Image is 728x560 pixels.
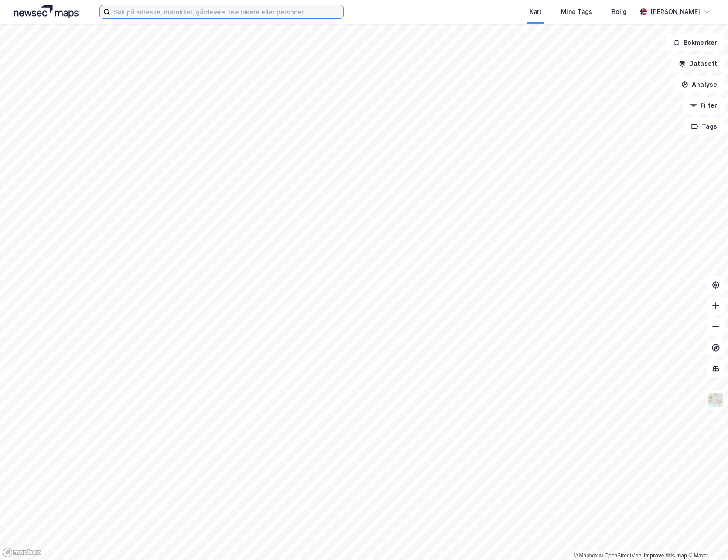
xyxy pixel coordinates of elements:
[530,7,542,17] div: Kart
[561,7,592,17] div: Mine Tags
[3,547,41,557] a: Mapbox homepage
[666,34,725,51] button: Bokmerker
[674,76,725,93] button: Analyse
[684,118,725,135] button: Tags
[644,553,687,559] a: Improve this map
[612,7,627,17] div: Bolig
[14,5,79,18] img: logo.a4113a55bc3d86da70a041830d287a7e.svg
[707,392,724,408] img: Z
[574,553,598,559] a: Mapbox
[650,7,700,17] div: [PERSON_NAME]
[599,553,642,559] a: OpenStreetMap
[684,518,728,560] iframe: Chat Widget
[110,5,343,18] input: Søk på adresse, matrikkel, gårdeiere, leietakere eller personer
[671,55,725,72] button: Datasett
[683,97,725,114] button: Filter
